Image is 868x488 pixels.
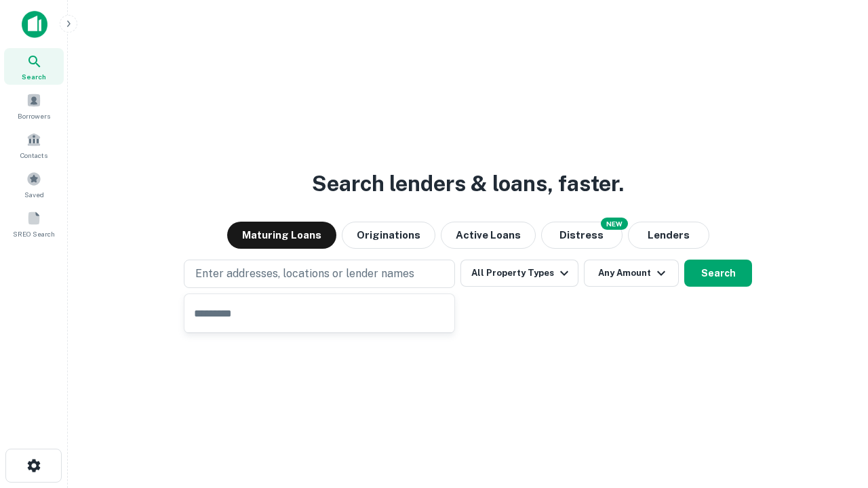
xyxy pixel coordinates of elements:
a: Saved [4,166,64,203]
h3: Search lenders & loans, faster. [312,167,624,200]
p: Enter addresses, locations or lender names [195,266,414,282]
a: Search [4,48,64,85]
img: capitalize-icon.png [22,11,47,38]
button: Maturing Loans [227,222,336,249]
button: Originations [342,222,435,249]
button: Enter addresses, locations or lender names [184,260,455,288]
button: Lenders [628,222,709,249]
div: NEW [601,218,628,230]
button: Search [684,260,752,287]
a: Borrowers [4,87,64,124]
a: SREO Search [4,205,64,242]
button: Any Amount [584,260,679,287]
span: Search [22,71,46,82]
button: Search distressed loans with lien and other non-mortgage details. [541,222,623,249]
a: Contacts [4,127,64,163]
button: All Property Types [460,260,578,287]
span: Contacts [20,150,47,161]
iframe: Chat Widget [800,380,868,445]
span: SREO Search [13,228,55,239]
span: Saved [24,189,44,200]
button: Active Loans [441,222,536,249]
span: Borrowers [18,110,50,121]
